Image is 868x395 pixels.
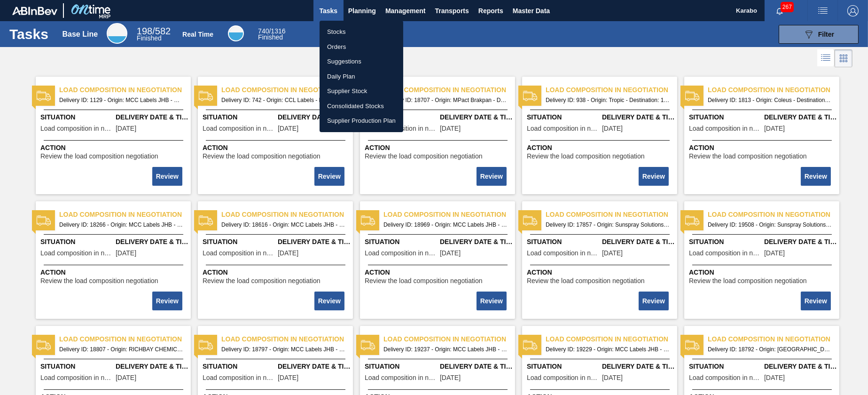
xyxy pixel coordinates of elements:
[320,84,403,99] a: Supplier Stock
[320,99,403,114] a: Consolidated Stocks
[320,113,403,128] a: Supplier Production Plan
[320,54,403,69] a: Suggestions
[320,69,403,84] a: Daily Plan
[320,24,403,39] a: Stocks
[320,39,403,55] a: Orders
